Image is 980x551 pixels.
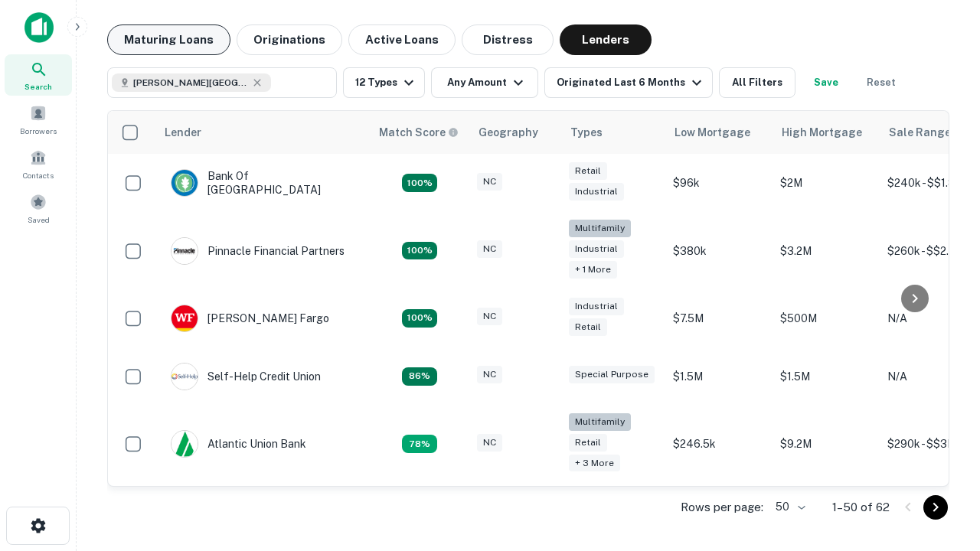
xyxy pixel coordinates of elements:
[782,123,862,142] div: High Mortgage
[402,174,437,192] div: Matching Properties: 14, hasApolloMatch: undefined
[171,170,198,196] img: picture
[28,214,50,226] span: Saved
[20,125,57,137] span: Borrowers
[569,240,624,258] div: Industrial
[431,67,538,98] button: Any Amount
[569,366,655,383] div: Special Purpose
[561,111,665,154] th: Types
[171,305,329,332] div: [PERSON_NAME] Fargo
[133,76,248,90] span: [PERSON_NAME][GEOGRAPHIC_DATA], [GEOGRAPHIC_DATA]
[155,111,370,154] th: Lender
[665,111,773,154] th: Low Mortgage
[773,212,880,289] td: $3.2M
[802,67,851,98] button: Save your search to get updates of matches that match your search criteria.
[171,430,306,458] div: Atlantic Union Bank
[769,496,808,518] div: 50
[569,261,617,279] div: + 1 more
[171,305,198,331] img: picture
[5,54,72,96] a: Search
[681,498,763,517] p: Rows per page:
[370,111,469,154] th: Capitalize uses an advanced AI algorithm to match your search with the best lender. The match sco...
[665,289,773,347] td: $7.5M
[773,406,880,483] td: $9.2M
[569,220,631,237] div: Multifamily
[477,366,502,383] div: NC
[171,169,354,197] div: Bank Of [GEOGRAPHIC_DATA]
[24,80,52,93] span: Search
[171,238,198,264] img: picture
[171,364,198,390] img: picture
[24,12,54,43] img: capitalize-icon.png
[469,111,561,154] th: Geography
[23,169,54,181] span: Contacts
[560,24,652,55] button: Lenders
[903,380,980,453] iframe: Chat Widget
[165,123,201,142] div: Lender
[719,67,795,98] button: All Filters
[665,154,773,212] td: $96k
[237,24,342,55] button: Originations
[569,455,620,472] div: + 3 more
[557,73,706,92] div: Originated Last 6 Months
[665,212,773,289] td: $380k
[569,162,607,180] div: Retail
[570,123,603,142] div: Types
[479,123,538,142] div: Geography
[889,123,951,142] div: Sale Range
[544,67,713,98] button: Originated Last 6 Months
[348,24,456,55] button: Active Loans
[569,298,624,315] div: Industrial
[569,434,607,452] div: Retail
[569,183,624,201] div: Industrial
[477,240,502,258] div: NC
[773,111,880,154] th: High Mortgage
[402,435,437,453] div: Matching Properties: 10, hasApolloMatch: undefined
[462,24,554,55] button: Distress
[402,242,437,260] div: Matching Properties: 23, hasApolloMatch: undefined
[5,143,72,184] a: Contacts
[832,498,890,517] p: 1–50 of 62
[107,24,230,55] button: Maturing Loans
[477,173,502,191] div: NC
[665,347,773,406] td: $1.5M
[675,123,750,142] div: Low Mortgage
[857,67,906,98] button: Reset
[477,308,502,325] div: NC
[773,289,880,347] td: $500M
[5,187,72,229] a: Saved
[569,413,631,431] div: Multifamily
[665,406,773,483] td: $246.5k
[773,347,880,406] td: $1.5M
[171,431,198,457] img: picture
[923,495,948,520] button: Go to next page
[171,363,321,390] div: Self-help Credit Union
[343,67,425,98] button: 12 Types
[171,237,345,265] div: Pinnacle Financial Partners
[379,124,456,141] h6: Match Score
[5,99,72,140] a: Borrowers
[379,124,459,141] div: Capitalize uses an advanced AI algorithm to match your search with the best lender. The match sco...
[402,367,437,386] div: Matching Properties: 11, hasApolloMatch: undefined
[477,434,502,452] div: NC
[569,318,607,336] div: Retail
[402,309,437,328] div: Matching Properties: 14, hasApolloMatch: undefined
[773,154,880,212] td: $2M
